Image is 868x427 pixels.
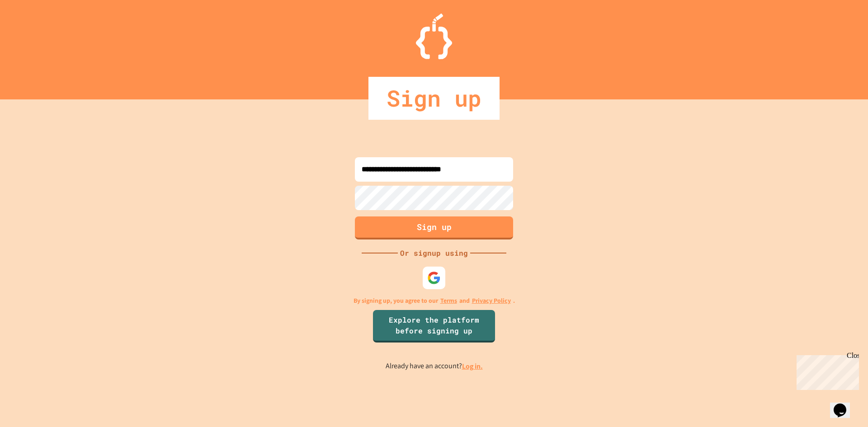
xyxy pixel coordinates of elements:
div: Sign up [368,77,500,120]
a: Terms [440,296,457,305]
div: Or signup using [398,248,470,258]
a: Privacy Policy [472,296,511,305]
a: Explore the platform before signing up [373,310,495,343]
button: Sign up [355,216,513,239]
img: Logo.svg [416,14,452,59]
p: By signing up, you agree to our and . [354,296,515,305]
a: Log in. [462,361,483,371]
p: Already have an account? [386,361,483,372]
iframe: chat widget [830,391,859,418]
iframe: chat widget [793,352,859,390]
img: google-icon.svg [427,271,441,285]
div: Chat with us now!Close [4,4,62,57]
